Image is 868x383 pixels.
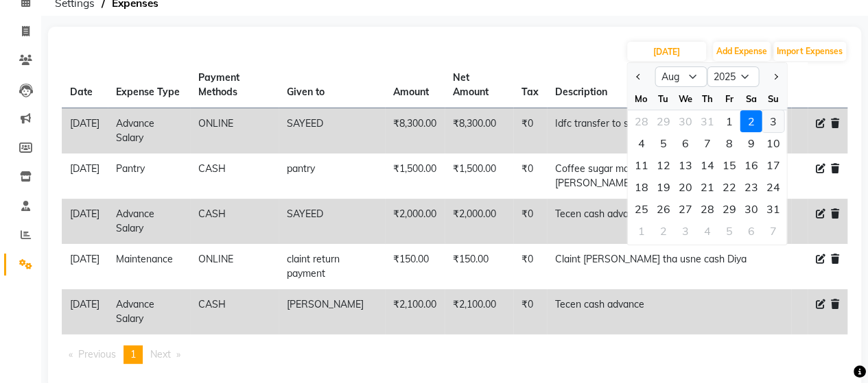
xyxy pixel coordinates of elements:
[652,220,674,242] div: 2
[762,110,784,132] div: 3
[513,244,547,289] td: ₹0
[630,132,652,154] div: 4
[696,198,718,220] div: 28
[513,62,547,108] th: Tax
[62,345,847,364] nav: Pagination
[630,154,652,176] div: Monday, August 11, 2025
[62,153,108,199] td: [DATE]
[652,88,674,110] div: Tu
[547,153,791,199] td: Coffee sugar masla hand wash chai [PERSON_NAME] payment
[718,154,740,176] div: 15
[108,62,190,108] th: Expense Type
[762,88,784,110] div: Su
[762,132,784,154] div: 10
[696,132,718,154] div: Thursday, August 7, 2025
[674,220,696,242] div: Wednesday, September 3, 2025
[108,153,190,199] td: Pantry
[385,244,445,289] td: ₹150.00
[547,244,791,289] td: Claint [PERSON_NAME] tha usne cash Diya
[762,132,784,154] div: Sunday, August 10, 2025
[190,289,279,334] td: CASH
[718,132,740,154] div: Friday, August 8, 2025
[445,62,513,108] th: Net Amount
[740,176,762,198] div: Saturday, August 23, 2025
[696,132,718,154] div: 7
[718,154,740,176] div: Friday, August 15, 2025
[130,348,136,360] span: 1
[78,348,116,360] span: Previous
[445,244,513,289] td: ₹150.00
[513,199,547,244] td: ₹0
[279,153,385,199] td: pantry
[740,154,762,176] div: Saturday, August 16, 2025
[150,348,171,360] span: Next
[674,154,696,176] div: Wednesday, August 13, 2025
[674,198,696,220] div: Wednesday, August 27, 2025
[740,176,762,198] div: 23
[740,110,762,132] div: Saturday, August 2, 2025
[62,62,108,108] th: Date
[62,244,108,289] td: [DATE]
[740,154,762,176] div: 16
[62,199,108,244] td: [DATE]
[108,199,190,244] td: Advance Salary
[696,154,718,176] div: Thursday, August 14, 2025
[190,153,279,199] td: CASH
[718,88,740,110] div: Fr
[762,220,784,242] div: 7
[108,244,190,289] td: Maintenance
[718,198,740,220] div: Friday, August 29, 2025
[279,62,385,108] th: Given to
[513,108,547,154] td: ₹0
[279,108,385,154] td: SAYEED
[696,198,718,220] div: Thursday, August 28, 2025
[762,220,784,242] div: Sunday, September 7, 2025
[630,198,652,220] div: 25
[630,220,652,242] div: 1
[652,198,674,220] div: Tuesday, August 26, 2025
[740,198,762,220] div: Saturday, August 30, 2025
[740,198,762,220] div: 30
[718,198,740,220] div: 29
[674,176,696,198] div: 20
[674,198,696,220] div: 27
[279,244,385,289] td: claint return payment
[696,176,718,198] div: 21
[718,176,740,198] div: Friday, August 22, 2025
[740,132,762,154] div: Saturday, August 9, 2025
[652,110,674,132] div: Tuesday, July 29, 2025
[740,220,762,242] div: 6
[674,110,696,132] div: 30
[630,176,652,198] div: Monday, August 18, 2025
[513,289,547,334] td: ₹0
[718,132,740,154] div: 8
[630,176,652,198] div: 18
[762,198,784,220] div: Sunday, August 31, 2025
[385,153,445,199] td: ₹1,500.00
[652,198,674,220] div: 26
[696,220,718,242] div: Thursday, September 4, 2025
[718,110,740,132] div: 1
[652,176,674,198] div: 19
[62,108,108,154] td: [DATE]
[696,154,718,176] div: 14
[385,289,445,334] td: ₹2,100.00
[674,132,696,154] div: 6
[762,176,784,198] div: Sunday, August 24, 2025
[718,110,740,132] div: Friday, August 1, 2025
[547,289,791,334] td: Tecen cash advance
[652,220,674,242] div: Tuesday, September 2, 2025
[762,110,784,132] div: Sunday, August 3, 2025
[740,220,762,242] div: Saturday, September 6, 2025
[630,132,652,154] div: Monday, August 4, 2025
[385,199,445,244] td: ₹2,000.00
[740,88,762,110] div: Sa
[445,289,513,334] td: ₹2,100.00
[740,132,762,154] div: 9
[385,62,445,108] th: Amount
[769,66,781,88] button: Next month
[190,62,279,108] th: Payment Methods
[652,132,674,154] div: 5
[674,110,696,132] div: Wednesday, July 30, 2025
[633,66,644,88] button: Previous month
